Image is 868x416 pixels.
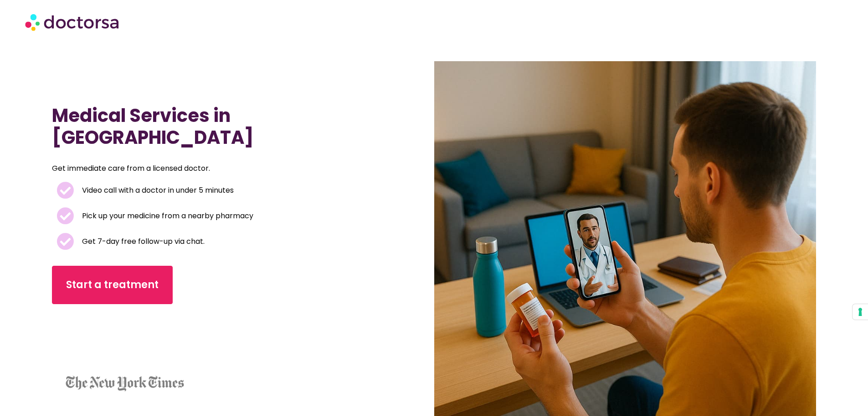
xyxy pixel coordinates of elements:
[80,210,253,222] span: Pick up your medicine from a nearby pharmacy
[52,105,376,148] h1: Medical Services in [GEOGRAPHIC_DATA]
[56,318,139,386] iframe: Customer reviews powered by Trustpilot
[52,162,354,175] p: Get immediate care from a licensed doctor.
[80,235,205,248] span: Get 7-day free follow-up via chat.
[80,184,234,197] span: Video call with a doctor in under 5 minutes
[66,278,159,292] span: Start a treatment
[52,266,173,304] a: Start a treatment
[853,304,868,320] button: Your consent preferences for tracking technologies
